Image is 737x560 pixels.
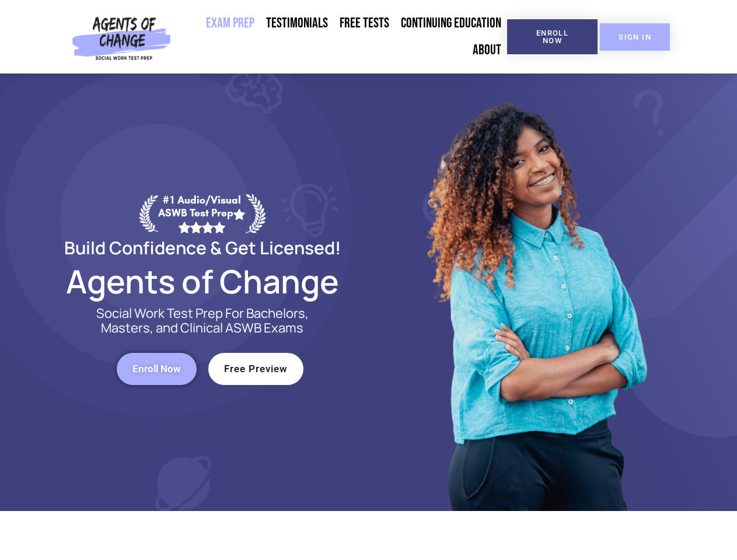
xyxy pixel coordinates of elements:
[619,33,651,41] span: SIGN IN
[395,10,507,37] a: Continuing Education
[117,353,197,385] a: Enroll Now
[36,268,369,295] h2: Agents of Change
[526,29,579,44] span: Enroll Now
[600,23,670,51] a: SIGN IN
[334,10,395,37] a: Free Tests
[208,353,303,385] a: Free Preview
[418,73,652,511] img: Website Image 1 (1)
[36,239,369,256] h2: Build Confidence & Get Licensed!
[176,10,507,64] nav: Menu
[467,37,507,64] a: About
[200,10,260,37] a: Exam Prep
[83,306,322,335] p: Social Work Test Prep For Bachelors, Masters, and Clinical ASWB Exams
[158,194,246,233] div: #1 Audio/Visual ASWB Test Prep
[224,364,288,374] span: Free Preview
[132,364,181,374] span: Enroll Now
[260,10,334,37] a: Testimonials
[507,19,598,54] a: Enroll Now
